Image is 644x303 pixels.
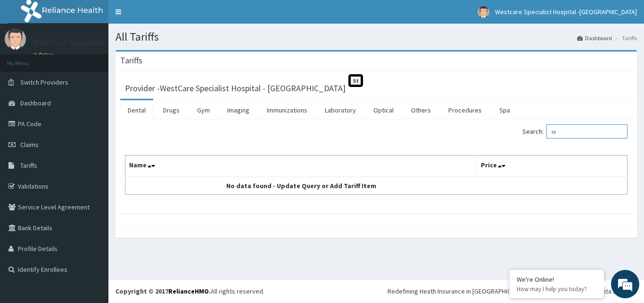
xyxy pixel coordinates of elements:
a: Procedures [441,100,489,120]
a: Laboratory [317,100,363,120]
a: RelianceHMO [168,287,209,295]
a: Others [404,100,438,120]
img: User Image [478,6,489,18]
a: Immunizations [259,100,315,120]
img: d_794563401_company_1708531726252_794563401 [17,47,38,71]
a: Dental [120,100,153,120]
li: Tariffs [613,34,637,42]
a: Spa [492,100,518,120]
span: Claims [20,140,39,149]
span: We're online! [55,91,130,187]
label: Search: [522,124,627,139]
div: We're Online! [517,275,597,284]
img: User Image [5,28,26,50]
footer: All rights reserved. [108,279,644,303]
h3: Provider - WestCare Specialist Hospital - [GEOGRAPHIC_DATA] [125,84,346,93]
span: Dashboard [20,99,51,107]
span: Switch Providers [20,78,68,87]
p: How may I help you today? [517,285,597,293]
a: Gym [190,100,217,120]
a: Optical [366,100,401,120]
p: Westcare Specialist Hospital -[GEOGRAPHIC_DATA] [33,38,222,47]
td: No data found - Update Query or Add Tariff Item [125,177,477,195]
th: Name [125,156,477,177]
span: St [348,74,363,87]
span: Tariffs [20,161,37,170]
div: Redefining Heath Insurance in [GEOGRAPHIC_DATA] using Telemedicine and Data Science! [388,286,637,296]
textarea: Type your message and hit 'Enter' [5,202,180,235]
a: Online [33,52,56,58]
a: Drugs [156,100,187,120]
strong: Copyright © 2017 . [116,287,211,295]
h3: Tariffs [120,56,142,65]
input: Search: [546,124,627,139]
a: Dashboard [577,34,612,42]
div: Minimize live chat window [155,5,177,27]
a: Imaging [220,100,257,120]
span: Westcare Specialist Hospital -[GEOGRAPHIC_DATA] [495,8,637,16]
th: Price [477,156,627,177]
h1: All Tariffs [116,31,637,43]
div: Chat with us now [49,53,158,65]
